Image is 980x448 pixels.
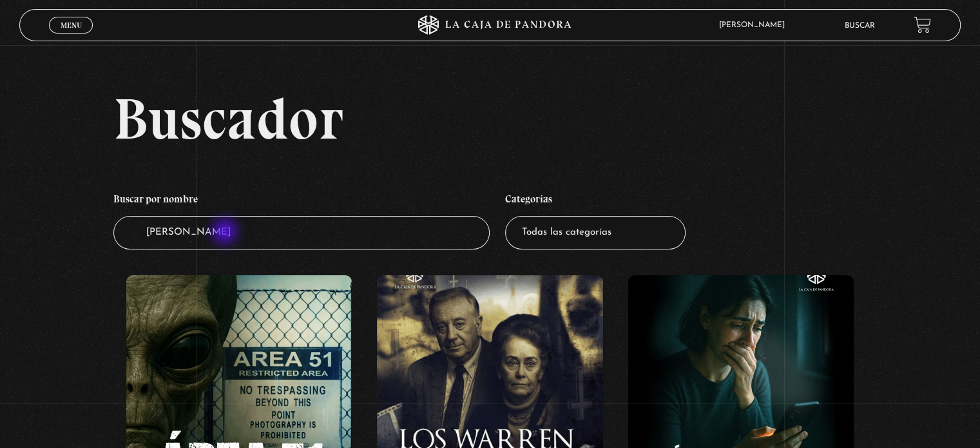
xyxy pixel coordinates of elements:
span: Cerrar [56,32,86,41]
h4: Buscar por nombre [113,186,490,216]
h2: Buscador [113,90,960,148]
h4: Categorías [505,186,686,216]
a: Buscar [845,22,875,30]
span: Menu [61,21,82,29]
span: [PERSON_NAME] [713,21,798,29]
a: View your shopping cart [914,16,931,34]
